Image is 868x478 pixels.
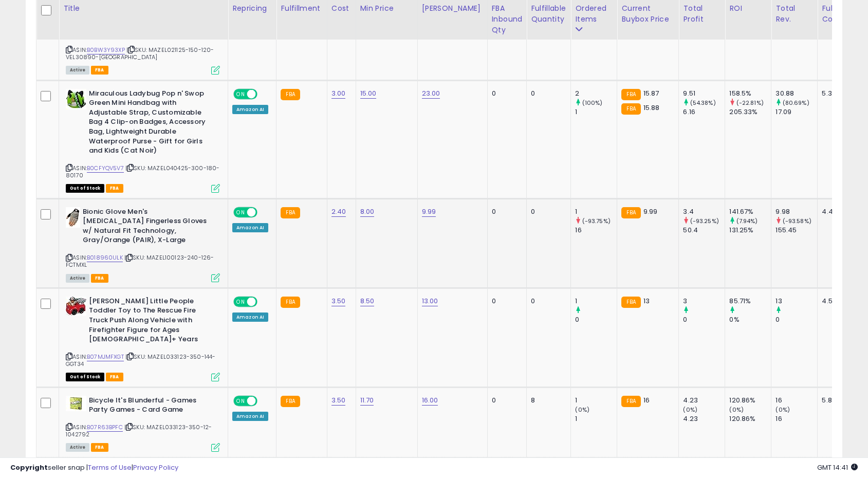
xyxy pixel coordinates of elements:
div: 0 [683,315,725,324]
a: 15.00 [360,88,377,99]
small: FBA [281,297,300,308]
div: Amazon AI [232,223,268,232]
div: 30.88 [775,89,817,98]
div: 8 [531,396,563,405]
span: ON [234,297,247,306]
span: 13 [643,296,650,306]
div: 2 [575,89,617,98]
div: Total Rev. [775,3,813,25]
div: 0 [531,89,563,98]
span: 2025-10-10 14:41 GMT [817,463,858,472]
div: 0 [775,315,817,324]
div: Fulfillment [281,3,322,14]
a: B0CFYQV5V7 [87,164,124,173]
div: Amazon AI [232,312,268,322]
img: 41WxXwbYF-L._SL40_.jpg [66,396,86,411]
div: 131.25% [729,226,771,235]
div: 17.09 [775,107,817,117]
img: 41zngHjl8-L._SL40_.jpg [66,89,86,109]
div: 141.67% [729,207,771,216]
div: 0 [531,207,563,216]
div: 0% [729,315,771,324]
span: OFF [256,89,272,98]
span: 15.88 [643,103,660,113]
div: 6.16 [683,107,725,117]
div: Cost [331,3,352,14]
small: (0%) [683,406,697,414]
a: 9.99 [422,207,436,217]
small: (54.38%) [690,99,716,107]
span: | SKU: MAZEL033123-350-12-1042792 [66,423,212,438]
div: 5.37 [822,89,858,98]
div: Current Buybox Price [621,3,674,25]
img: 512C2hfL5SL._SL40_.jpg [66,297,86,316]
div: 155.45 [775,226,817,235]
div: 13 [775,297,817,306]
span: FBA [106,184,123,193]
a: B018960ULK [87,253,123,262]
span: All listings currently available for purchase on Amazon [66,443,89,452]
a: 8.00 [360,207,375,217]
a: B07R63BPFC [87,423,123,432]
small: (-93.25%) [690,217,719,225]
div: Amazon AI [232,105,268,114]
div: 120.86% [729,396,771,405]
div: 3.4 [683,207,725,216]
a: Privacy Policy [133,463,178,472]
b: Miraculous Ladybug Pop n' Swop Green Mini Handbag with Adjustable Strap, Customizable Bag 4 Clip-... [89,89,214,158]
div: 9.51 [683,89,725,98]
div: 9.98 [775,207,817,216]
small: (100%) [582,99,603,107]
small: (-22.81%) [736,99,764,107]
small: (-93.75%) [582,217,611,225]
div: 1 [575,297,617,306]
span: 15.87 [643,88,659,98]
div: ASIN: [66,207,220,281]
small: FBA [281,396,300,407]
a: 23.00 [422,88,440,99]
div: 3 [683,297,725,306]
div: 0 [531,297,563,306]
div: Amazon AI [232,412,268,421]
div: 4.45 [822,207,858,216]
div: 16 [775,414,817,424]
span: All listings currently available for purchase on Amazon [66,274,89,283]
small: FBA [621,103,640,115]
span: | SKU: MAZEL021125-150-120-VEL30890-[GEOGRAPHIC_DATA] [66,46,214,61]
div: Ordered Items [575,3,613,25]
small: FBA [621,396,640,407]
div: FBA inbound Qty [492,3,523,35]
span: 16 [643,395,650,405]
div: Title [63,3,224,14]
span: | SKU: MAZEL033123-350-144-GGT34 [66,353,216,368]
div: 16 [575,226,617,235]
b: Bionic Glove Men's [MEDICAL_DATA] Fingerless Gloves w/ Natural Fit Technology, Gray/Orange (PAIR)... [83,207,208,248]
strong: Copyright [10,463,48,472]
a: 8.50 [360,296,375,306]
a: 11.70 [360,395,374,406]
div: ASIN: [66,396,220,451]
img: 41LWfL0+pfL._SL40_.jpg [66,207,80,228]
small: (7.94%) [736,217,758,225]
small: (80.69%) [783,99,809,107]
div: Fulfillment Cost [822,3,861,25]
span: FBA [91,443,108,452]
div: seller snap | | [10,463,178,473]
div: 1 [575,107,617,117]
a: B07MJMFXGT [87,353,124,361]
span: FBA [91,66,108,75]
small: FBA [621,207,640,218]
span: ON [234,89,247,98]
div: 16 [775,396,817,405]
div: 205.33% [729,107,771,117]
small: (-93.58%) [783,217,811,225]
a: 16.00 [422,395,438,406]
div: 0 [492,297,519,306]
span: | SKU: MAZEL040425-300-180-80170 [66,164,220,179]
div: 1 [575,396,617,405]
a: B0BW3Y93XP [87,46,125,54]
div: 0 [575,315,617,324]
a: 3.50 [331,296,346,306]
div: 0 [492,396,519,405]
a: 3.00 [331,88,346,99]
